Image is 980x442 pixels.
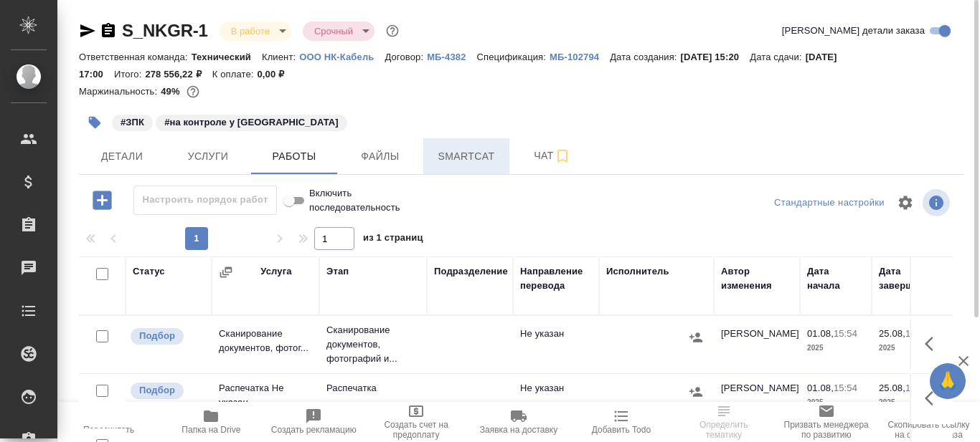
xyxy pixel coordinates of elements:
p: Договор: [385,52,427,62]
span: Скопировать ссылку на оценку заказа [886,420,971,440]
button: 118110.16 RUB; [184,82,202,101]
p: 17:00 [905,383,929,393]
button: Здесь прячутся важные кнопки [916,327,951,361]
td: Сканирование документов, фотог... [212,320,319,370]
span: Призвать менеджера по развитию [783,420,869,440]
span: Заявка на доставку [480,425,557,435]
td: [PERSON_NAME] [714,374,800,424]
p: 278 556,22 ₽ [145,69,212,80]
div: Этап [326,264,349,279]
p: Дата сдачи: [750,52,805,62]
div: Статус [133,264,165,279]
span: Услуги [174,148,242,165]
p: Технический [192,52,262,62]
span: ЗПК [110,115,154,128]
p: 2025 [807,395,864,410]
button: Срочный [310,25,357,37]
button: Добавить Todo [570,402,672,442]
td: Распечатка Не указан [212,374,319,424]
p: Маржинальность: [79,86,161,97]
p: Сканирование документов, фотографий и... [326,323,420,366]
button: Определить тематику [672,402,775,442]
span: Добавить Todo [592,425,651,435]
p: #на контроле у [GEOGRAPHIC_DATA] [164,115,339,130]
p: 15:54 [834,328,857,339]
p: 0,00 ₽ [257,69,295,80]
a: МБ-102794 [550,50,610,62]
div: В работе [303,21,374,41]
button: Сгруппировать [219,265,233,279]
button: Доп статусы указывают на важность/срочность заказа [383,21,402,40]
span: Детали [88,148,156,165]
td: Не указан [513,320,599,370]
span: Создать рекламацию [271,425,357,435]
p: 01.08, [807,328,834,339]
button: Добавить тэг [79,107,110,138]
p: Ответственная команда: [79,52,192,62]
button: Здесь прячутся важные кнопки [916,381,951,415]
p: Подбор [139,329,175,343]
p: 2025 [807,341,864,355]
div: split button [771,192,888,214]
button: Призвать менеджера по развитию [775,402,877,442]
span: Папка на Drive [182,425,240,435]
span: Посмотреть информацию [923,189,953,216]
p: [DATE] 15:20 [681,52,750,62]
div: Можно подбирать исполнителей [129,327,204,346]
p: МБ-4382 [427,52,476,62]
p: 01.08, [807,383,834,393]
td: Не указан [513,374,599,424]
button: Пересчитать [57,402,160,442]
div: Направление перевода [520,264,592,293]
button: Скопировать ссылку [100,22,117,39]
p: 25.08, [879,328,905,339]
p: #ЗПК [121,115,144,130]
button: Папка на Drive [160,402,263,442]
p: Подбор [139,383,175,398]
button: 🙏 [930,363,966,399]
p: 2025 [879,395,936,410]
button: В работе [227,25,274,37]
a: ООО НК-Кабель [299,50,385,62]
a: МБ-4382 [427,50,476,62]
button: Создать рекламацию [263,402,365,442]
span: Настроить таблицу [888,186,923,220]
div: Исполнитель [606,264,669,279]
button: Создать счет на предоплату [365,402,468,442]
span: Включить последовательность [309,186,400,215]
p: ООО НК-Кабель [299,52,385,62]
p: Распечатка [326,381,420,395]
span: [PERSON_NAME] детали заказа [782,24,925,38]
span: Чат [518,147,587,165]
a: S_NKGR-1 [122,21,208,40]
span: Работы [260,148,329,165]
td: [PERSON_NAME] [714,320,800,370]
p: 15:54 [834,383,857,393]
p: Спецификация: [477,52,550,62]
button: Назначить [685,381,707,403]
span: Создать счет на предоплату [374,420,459,440]
p: Дата создания: [610,52,680,62]
div: Дата завершения [879,264,936,293]
div: Услуга [260,264,291,279]
span: 🙏 [936,366,960,396]
svg: Подписаться [554,148,571,165]
span: из 1 страниц [363,229,423,250]
span: на контроле у биздева [154,115,349,128]
p: МБ-102794 [550,52,610,62]
p: Клиент: [262,52,299,62]
p: 17:00 [905,328,929,339]
span: Файлы [346,148,415,165]
p: Итого: [114,69,145,80]
div: Можно подбирать исполнителей [129,381,204,400]
span: Пересчитать [83,425,134,435]
button: Скопировать ссылку на оценку заказа [877,402,980,442]
p: 49% [161,86,183,97]
button: Добавить работу [83,186,122,215]
div: Дата начала [807,264,864,293]
p: 25.08, [879,383,905,393]
p: 2025 [879,341,936,355]
button: Назначить [685,327,707,348]
button: Скопировать ссылку для ЯМессенджера [79,22,96,39]
div: В работе [220,21,291,41]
